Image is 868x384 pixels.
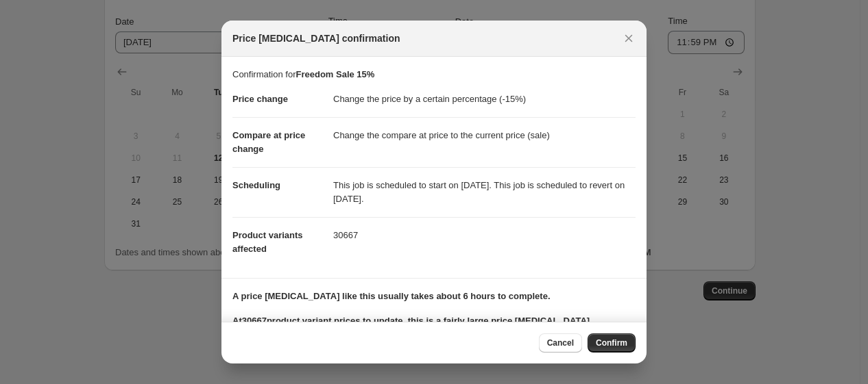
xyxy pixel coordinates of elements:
[232,180,280,190] span: Scheduling
[588,333,636,353] button: Confirm
[232,68,636,81] p: Confirmation for
[232,230,303,254] span: Product variants affected
[333,167,636,217] dd: This job is scheduled to start on [DATE]. This job is scheduled to revert on [DATE].
[333,217,636,253] dd: 30667
[232,94,288,104] span: Price change
[232,130,305,154] span: Compare at price change
[232,31,400,45] span: Price [MEDICAL_DATA] confirmation
[232,291,551,301] b: A price [MEDICAL_DATA] like this usually takes about 6 hours to complete.
[619,29,638,48] button: Close
[547,337,574,348] span: Cancel
[296,69,374,79] b: Freedom Sale 15%
[596,337,627,348] span: Confirm
[232,316,592,326] b: At 30667 product variant prices to update, this is a fairly large price [MEDICAL_DATA].
[333,117,636,153] dd: Change the compare at price to the current price (sale)
[333,81,636,117] dd: Change the price by a certain percentage (-15%)
[539,333,582,353] button: Cancel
